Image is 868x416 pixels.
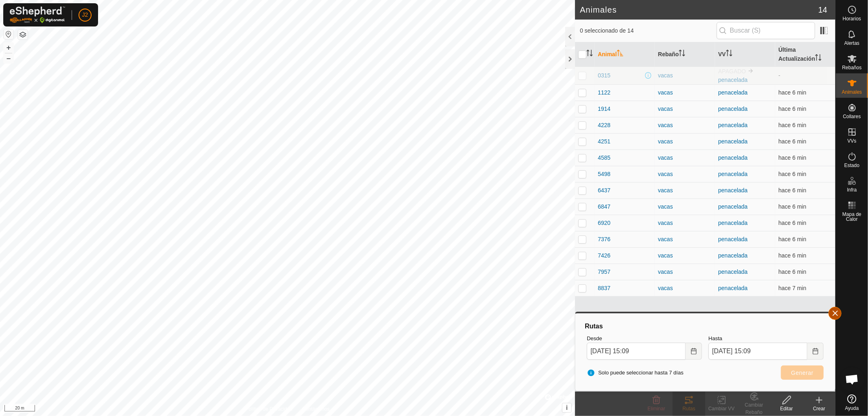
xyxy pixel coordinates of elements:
[598,284,610,293] span: 8837
[781,365,824,380] button: Generar
[658,186,712,195] div: vacas
[245,405,292,413] a: Política de Privacidad
[658,235,712,244] div: vacas
[818,4,827,16] span: 14
[82,11,88,19] span: J2
[778,252,806,259] span: 20 sept 2025, 15:02
[778,220,806,226] span: 20 sept 2025, 15:02
[778,285,806,291] span: 20 sept 2025, 15:02
[598,186,610,195] span: 6437
[778,203,806,210] span: 20 sept 2025, 15:02
[717,22,815,39] input: Buscar (S)
[718,220,748,226] a: penacelada
[842,90,862,95] span: Animales
[705,405,738,412] div: Cambiar VV
[748,68,754,74] img: hasta
[658,284,712,293] div: vacas
[673,405,705,412] div: Rutas
[778,122,806,128] span: 20 sept 2025, 15:02
[718,285,748,291] a: penacelada
[843,114,861,119] span: Collares
[838,212,866,222] span: Mapa de Calor
[595,42,655,67] th: Animal
[718,106,748,112] a: penacelada
[598,154,610,162] span: 4585
[598,219,610,227] span: 6920
[718,89,748,96] a: penacelada
[598,268,610,276] span: 7957
[770,405,803,412] div: Editar
[586,51,593,57] p-sorticon: Activar para ordenar
[10,7,65,23] img: Logo Gallagher
[617,51,623,57] p-sorticon: Activar para ordenar
[775,42,835,67] th: Última Actualización
[584,321,827,331] div: Rutas
[718,203,748,210] a: penacelada
[658,71,712,80] div: vacas
[718,252,748,259] a: penacelada
[778,106,806,112] span: 20 sept 2025, 15:02
[778,154,806,161] span: 20 sept 2025, 15:03
[4,53,13,63] button: –
[718,171,748,177] a: penacelada
[842,65,861,70] span: Rebaños
[843,16,861,21] span: Horarios
[718,68,746,75] span: APAGADO
[778,269,806,275] span: 20 sept 2025, 15:03
[658,251,712,260] div: vacas
[778,187,806,194] span: 20 sept 2025, 15:02
[815,55,822,62] p-sorticon: Activar para ordenar
[844,41,859,46] span: Alertas
[718,187,748,194] a: penacelada
[598,202,610,211] span: 6847
[778,89,806,96] span: 20 sept 2025, 15:03
[840,367,864,392] div: Chat abierto
[4,29,13,39] button: Restablecer Mapa
[18,30,28,40] button: Capas del Mapa
[718,77,748,83] a: penacelada
[598,251,610,260] span: 7426
[658,88,712,97] div: vacas
[715,42,775,67] th: VV
[686,343,702,360] button: Choose Date
[847,187,857,192] span: Infra
[658,170,712,178] div: vacas
[598,170,610,178] span: 5498
[598,121,610,130] span: 4228
[718,138,748,145] a: penacelada
[718,122,748,128] a: penacelada
[658,154,712,162] div: vacas
[844,163,859,168] span: Estado
[598,88,610,97] span: 1122
[658,105,712,113] div: vacas
[4,43,13,53] button: +
[562,403,571,412] button: i
[598,71,610,80] span: 0315
[658,137,712,146] div: vacas
[847,139,856,143] span: VVs
[679,51,685,57] p-sorticon: Activar para ordenar
[658,121,712,130] div: vacas
[302,405,330,413] a: Contáctenos
[778,138,806,145] span: 20 sept 2025, 15:02
[655,42,715,67] th: Rebaño
[836,391,868,414] a: Ayuda
[580,26,717,35] span: 0 seleccionado de 14
[718,236,748,242] a: penacelada
[845,406,859,411] span: Ayuda
[778,72,781,79] span: -
[658,202,712,211] div: vacas
[598,235,610,244] span: 7376
[708,335,824,343] label: Hasta
[778,171,806,177] span: 20 sept 2025, 15:02
[587,335,702,343] label: Desde
[647,406,665,412] span: Eliminar
[598,105,610,113] span: 1914
[718,154,748,161] a: penacelada
[738,401,770,416] div: Cambiar Rebaño
[807,343,824,360] button: Choose Date
[658,219,712,227] div: vacas
[598,137,610,146] span: 4251
[658,268,712,276] div: vacas
[587,369,684,377] span: Solo puede seleccionar hasta 7 días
